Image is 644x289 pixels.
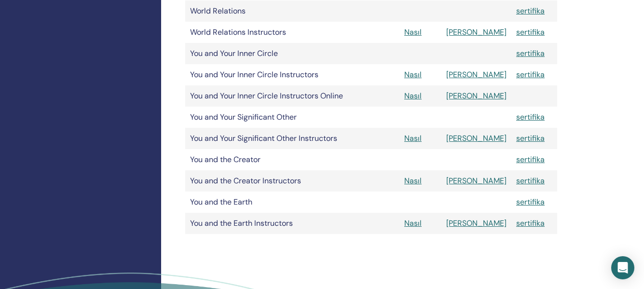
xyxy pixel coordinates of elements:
a: sertifika [516,112,545,122]
a: sertifika [516,176,545,186]
a: sertifika [516,48,545,58]
td: You and Your Inner Circle [185,43,353,64]
a: sertifika [516,133,545,143]
a: Nasıl [404,91,422,101]
a: [PERSON_NAME] [446,91,507,101]
a: [PERSON_NAME] [446,176,507,186]
a: Nasıl [404,176,422,186]
td: You and the Creator [185,149,353,170]
a: [PERSON_NAME] [446,218,507,228]
td: You and the Earth Instructors [185,213,353,234]
td: You and the Earth [185,192,353,213]
td: You and Your Significant Other [185,107,353,128]
td: You and the Creator Instructors [185,170,353,192]
td: World Relations [185,0,353,22]
a: sertifika [516,154,545,165]
a: [PERSON_NAME] [446,69,507,80]
a: sertifika [516,197,545,207]
a: Nasıl [404,27,422,37]
a: Nasıl [404,69,422,80]
a: Nasıl [404,133,422,143]
a: sertifika [516,218,545,228]
td: You and Your Inner Circle Instructors [185,64,353,85]
td: You and Your Inner Circle Instructors Online [185,85,353,107]
a: [PERSON_NAME] [446,133,507,143]
a: sertifika [516,69,545,80]
div: Open Intercom Messenger [611,256,634,279]
td: World Relations Instructors [185,22,353,43]
a: [PERSON_NAME] [446,27,507,37]
a: Nasıl [404,218,422,228]
td: You and Your Significant Other Instructors [185,128,353,149]
a: sertifika [516,27,545,37]
a: sertifika [516,6,545,16]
